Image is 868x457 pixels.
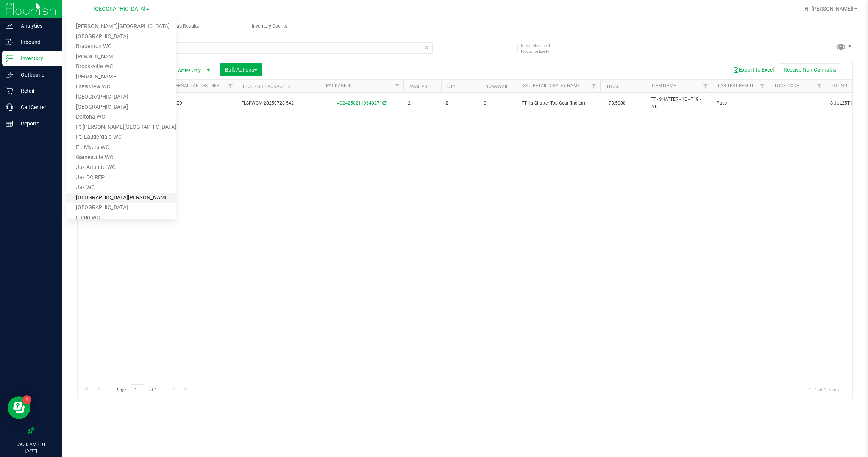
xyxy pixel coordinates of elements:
[484,100,512,107] span: 0
[62,23,145,30] span: Inventory
[94,6,145,12] span: [GEOGRAPHIC_DATA]
[243,84,290,89] a: Flourish Package ID
[699,80,712,92] a: Filter
[802,384,845,396] span: 1 - 1 of 1 items
[446,100,475,107] span: 2
[66,193,176,203] a: [GEOGRAPHIC_DATA][PERSON_NAME]
[66,82,176,92] a: Crestview WC
[605,98,629,109] span: 73.5000
[391,80,403,92] a: Filter
[66,52,176,62] a: [PERSON_NAME]
[66,32,176,42] a: [GEOGRAPHIC_DATA]
[588,80,600,92] a: Filter
[66,122,176,133] a: Ft [PERSON_NAME][GEOGRAPHIC_DATA]
[521,100,596,107] span: FT 1g Shatter Top Gear (Indica)
[3,448,59,454] p: [DATE]
[66,62,176,72] a: Brooksville WC
[77,42,433,54] input: Search Package ID, Item Name, SKU, Lot or Part Number...
[606,84,619,89] a: THC%
[66,42,176,52] a: Bradenton WC
[66,22,176,32] a: [PERSON_NAME][GEOGRAPHIC_DATA]
[424,42,429,52] span: Clear
[652,83,676,88] a: Item Name
[718,83,754,88] a: Lab Test Result
[66,112,176,122] a: Deltona WC
[521,43,559,54] span: Include items not tagged for facility
[409,84,432,89] a: Available
[381,100,386,106] span: Sync from Compliance System
[145,18,228,34] a: Lab Results
[224,80,237,92] a: Filter
[27,427,35,434] label: Pin the sidebar to full width on large screens
[6,22,13,30] inline-svg: Analytics
[167,83,226,88] a: External Lab Test Result
[13,21,59,30] p: Analytics
[8,396,30,419] iframe: Resource center
[804,6,854,12] span: Hi, [PERSON_NAME]!
[3,441,59,448] p: 09:30 AM EDT
[6,87,13,95] inline-svg: Retail
[109,384,163,396] span: Page of 1
[66,142,176,153] a: Ft. Myers WC
[523,83,580,88] a: Sku Retail Display Name
[13,103,59,112] p: Call Center
[66,203,176,213] a: [GEOGRAPHIC_DATA]
[228,18,311,34] a: Inventory Counts
[832,83,859,88] a: Lot Number
[485,84,519,89] a: Non-Available
[728,63,779,76] button: Export to Excel
[242,23,298,30] span: Inventory Counts
[6,55,13,62] inline-svg: Inventory
[13,38,59,47] p: Inbound
[22,395,31,404] iframe: Resource center unread badge
[337,100,379,106] a: 4024250211964027
[408,100,437,107] span: 2
[13,54,59,63] p: Inventory
[66,132,176,142] a: Ft. Lauderdale WC
[62,18,145,34] a: Inventory
[813,80,826,92] a: Filter
[66,183,176,193] a: Jax WC
[131,384,144,396] input: 1
[779,63,841,76] button: Receive Non-Cannabis
[241,100,315,107] span: FLSRWGM-20250728-542
[220,63,262,76] button: Bulk Actions
[66,163,176,173] a: Jax Atlantic WC
[164,23,209,30] span: Lab Results
[756,80,769,92] a: Filter
[326,83,352,88] a: Package ID
[13,70,59,79] p: Outbound
[66,213,176,223] a: Largo WC
[66,102,176,113] a: [GEOGRAPHIC_DATA]
[165,100,232,107] span: PASSED
[6,103,13,111] inline-svg: Call Center
[6,120,13,127] inline-svg: Reports
[66,72,176,82] a: [PERSON_NAME]
[447,84,456,89] a: Qty
[6,71,13,78] inline-svg: Outbound
[650,96,707,110] span: FT - SHATTER - 1G - T19 - IND
[66,92,176,102] a: [GEOGRAPHIC_DATA]
[717,100,764,107] span: Pass
[66,173,176,183] a: Jax DC REP
[13,119,59,128] p: Reports
[66,153,176,163] a: Gainesville WC
[225,67,257,73] span: Bulk Actions
[13,86,59,95] p: Retail
[775,83,799,88] a: Lock Code
[6,38,13,46] inline-svg: Inbound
